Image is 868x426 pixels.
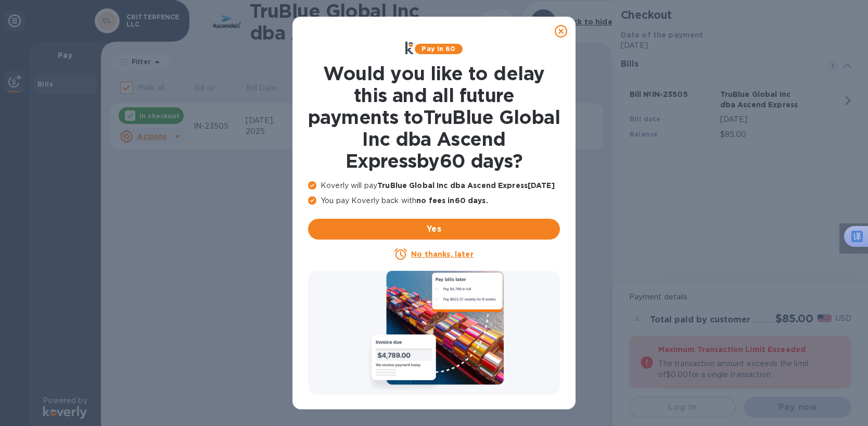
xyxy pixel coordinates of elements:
[308,62,560,172] h1: Would you like to delay this and all future payments to TruBlue Global Inc dba Ascend Express by ...
[416,196,488,205] b: no fees in 60 days .
[377,181,555,190] b: TruBlue Global Inc dba Ascend Express [DATE]
[316,223,552,235] span: Yes
[308,195,560,206] p: You pay Koverly back with
[411,250,473,258] u: No thanks, later
[422,45,455,53] b: Pay in 60
[308,219,560,240] button: Yes
[308,180,560,191] p: Koverly will pay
